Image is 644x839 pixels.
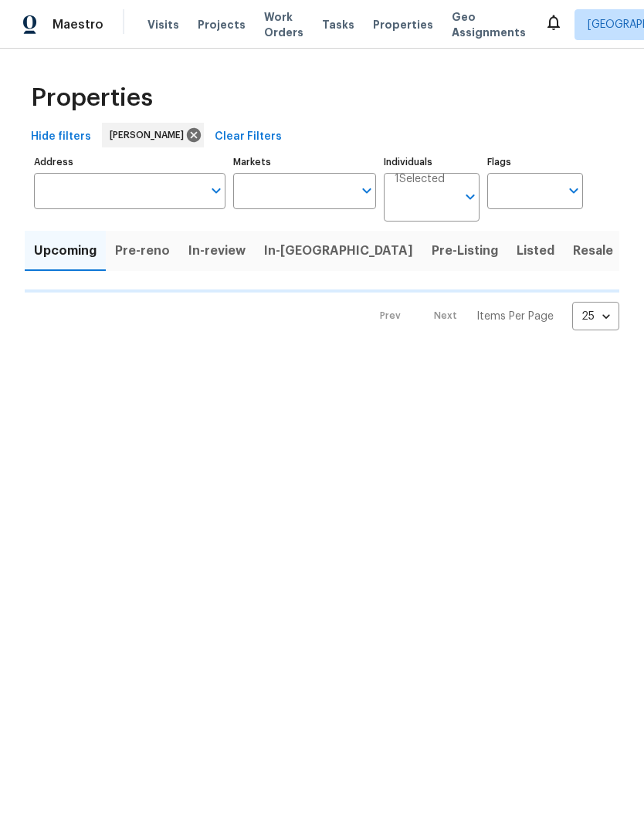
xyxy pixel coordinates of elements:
[264,9,303,40] span: Work Orders
[233,157,377,167] label: Markets
[356,180,378,201] button: Open
[432,240,498,262] span: Pre-Listing
[476,309,554,324] p: Items Per Page
[395,173,445,186] span: 1 Selected
[31,127,91,147] span: Hide filters
[188,240,246,262] span: In-review
[25,123,97,151] button: Hide filters
[215,127,282,147] span: Clear Filters
[102,123,204,147] div: [PERSON_NAME]
[115,240,170,262] span: Pre-reno
[517,240,554,262] span: Listed
[452,9,526,40] span: Geo Assignments
[147,17,179,32] span: Visits
[563,180,585,201] button: Open
[573,240,613,262] span: Resale
[34,157,225,167] label: Address
[53,17,103,32] span: Maestro
[205,180,227,201] button: Open
[322,19,354,30] span: Tasks
[572,296,619,337] div: 25
[365,302,619,330] nav: Pagination Navigation
[110,127,190,143] span: [PERSON_NAME]
[264,240,413,262] span: In-[GEOGRAPHIC_DATA]
[373,17,433,32] span: Properties
[34,240,97,262] span: Upcoming
[384,157,480,167] label: Individuals
[198,17,246,32] span: Projects
[459,186,481,208] button: Open
[487,157,583,167] label: Flags
[208,123,288,151] button: Clear Filters
[31,90,153,106] span: Properties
